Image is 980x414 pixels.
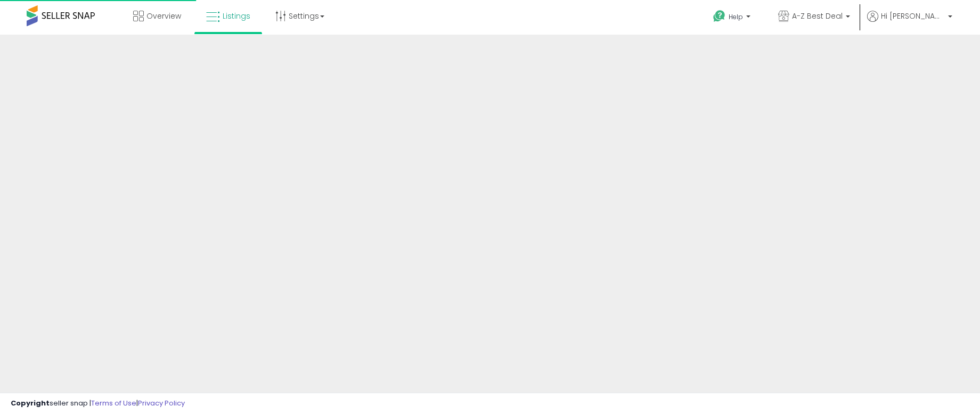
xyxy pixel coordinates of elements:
span: Hi [PERSON_NAME] [881,11,945,21]
span: A-Z Best Deal [792,11,843,21]
div: seller snap | | [11,399,185,409]
a: Help [705,2,761,35]
span: Overview [146,11,181,21]
strong: Copyright [11,398,50,408]
a: Hi [PERSON_NAME] [867,11,952,35]
i: Get Help [713,10,726,23]
span: Help [729,12,743,21]
span: Listings [223,11,250,21]
a: Privacy Policy [138,398,185,408]
a: Terms of Use [91,398,136,408]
